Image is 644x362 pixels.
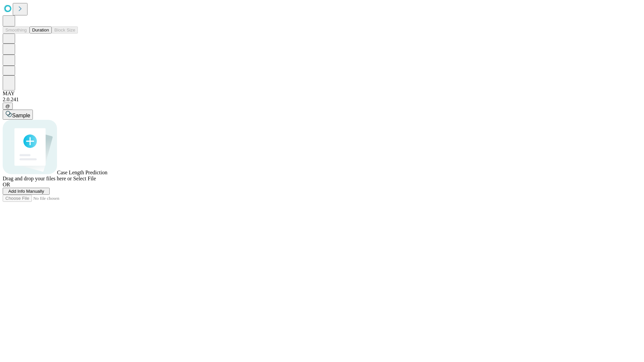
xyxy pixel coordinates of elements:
[8,189,44,194] span: Add Info Manually
[3,97,641,103] div: 2.0.241
[3,110,33,120] button: Sample
[5,104,10,109] span: @
[57,170,107,175] span: Case Length Prediction
[3,182,10,187] span: OR
[73,176,96,181] span: Select File
[3,103,13,110] button: @
[3,188,50,195] button: Add Info Manually
[3,26,30,34] button: Smoothing
[52,26,78,34] button: Block Size
[12,113,30,118] span: Sample
[3,90,641,97] div: MAY
[3,176,72,181] span: Drag and drop your files here or
[30,26,52,34] button: Duration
